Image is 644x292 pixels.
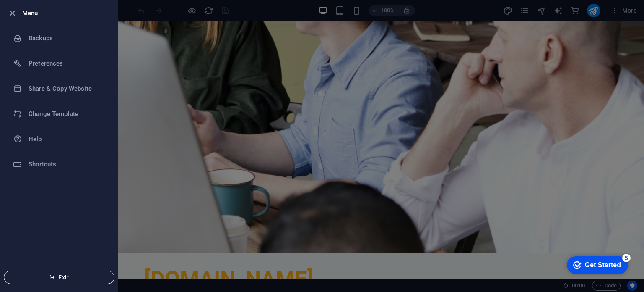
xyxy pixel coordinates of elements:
h6: Change Template [29,109,106,119]
h6: Preferences [29,58,106,68]
div: Get Started [23,9,59,17]
button: Exit [4,271,114,284]
h6: Help [29,134,106,144]
a: Help [0,126,118,152]
div: Get Started 5 items remaining, 0% complete [5,4,66,22]
h6: Backups [29,33,106,43]
span: Exit [11,274,107,281]
h6: Share & Copy Website [29,84,106,94]
h6: Shortcuts [29,159,106,169]
h6: Menu [22,8,111,18]
div: 5 [60,2,68,10]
